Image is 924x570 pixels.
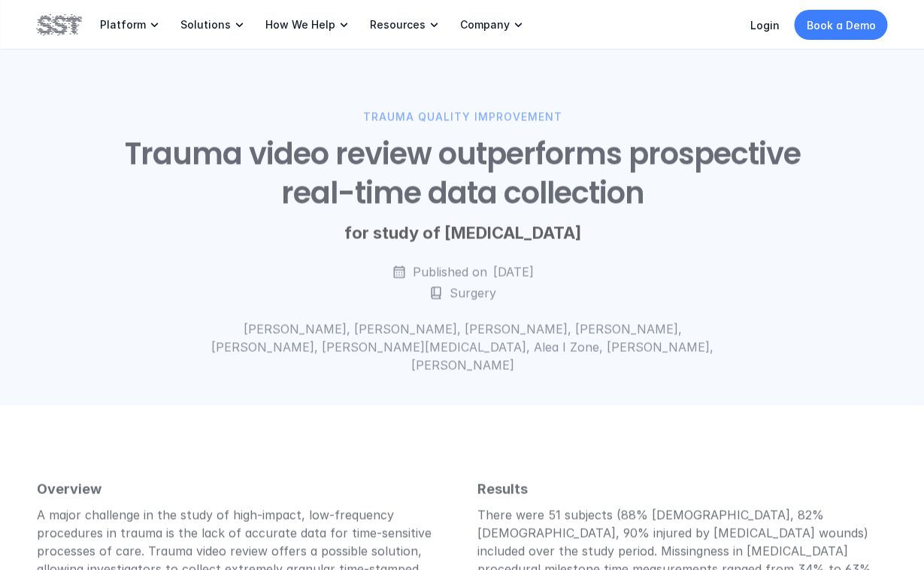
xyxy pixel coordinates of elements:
p: Published on [412,263,486,281]
p: [DATE] [492,263,533,281]
a: Login [750,19,780,32]
h6: Results [477,480,528,499]
p: Solutions [180,18,231,32]
p: How We Help [265,18,335,32]
h1: Trauma video review outperforms prospective real-time data collection [122,135,803,213]
h5: for study of [MEDICAL_DATA] [344,222,580,245]
p: Resources [370,18,426,32]
p: Surgery [450,284,496,302]
p: Company [460,18,510,32]
p: Book a Demo [807,17,876,33]
p: TRAUMA QUALITY IMPROVEMENT [362,108,562,125]
a: Book a Demo [795,10,888,40]
p: Platform [100,18,146,32]
img: SST logo [37,12,82,38]
h6: Overview [37,480,101,499]
p: [PERSON_NAME], [PERSON_NAME], [PERSON_NAME], [PERSON_NAME], [PERSON_NAME], [PERSON_NAME][MEDICAL_... [189,320,734,374]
